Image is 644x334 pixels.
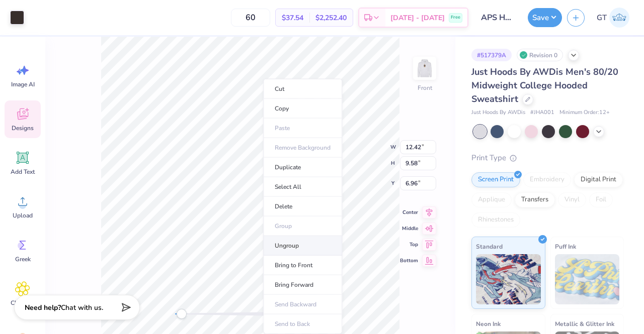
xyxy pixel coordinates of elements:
li: Copy [263,99,342,119]
img: Front [415,58,435,78]
a: GT [592,8,634,28]
div: Applique [471,192,512,207]
li: Duplicate [263,158,342,177]
span: Greek [15,255,31,263]
div: Screen Print [471,172,520,187]
span: Chat with us. [61,303,103,312]
span: Free [451,14,460,21]
div: Rhinestones [471,212,520,228]
input: Untitled Design [473,8,523,28]
li: Bring Forward [263,275,342,295]
div: Transfers [515,192,555,207]
span: Clipart & logos [6,299,39,315]
span: Upload [13,211,33,219]
span: Middle [400,225,418,233]
span: Center [400,208,418,216]
span: $37.54 [282,13,303,23]
li: Select All [263,177,342,197]
span: Just Hoods By AWDis Men's 80/20 Midweight College Hooded Sweatshirt [471,66,618,105]
div: Accessibility label [177,309,187,319]
li: Cut [263,79,342,99]
div: Foil [589,192,613,207]
div: # 517379A [471,49,512,61]
div: Front [418,83,432,92]
li: Delete [263,197,342,216]
span: Top [400,241,418,249]
img: Gayathree Thangaraj [609,8,629,28]
span: Image AI [11,80,35,88]
span: Minimum Order: 12 + [559,108,610,117]
span: Add Text [11,168,35,176]
img: Puff Ink [555,254,620,304]
span: $2,252.40 [315,13,347,23]
button: Save [528,8,562,27]
span: Standard [476,241,503,252]
div: Revision 0 [517,49,563,61]
li: Ungroup [263,236,342,256]
div: Vinyl [558,192,586,207]
span: GT [597,12,607,24]
input: – – [231,9,270,27]
li: Bring to Front [263,256,342,275]
span: Bottom [400,257,418,265]
div: Print Type [471,152,624,164]
span: [DATE] - [DATE] [390,13,445,23]
span: Metallic & Glitter Ink [555,318,614,329]
span: Just Hoods By AWDis [471,108,525,117]
div: Embroidery [523,172,571,187]
span: Puff Ink [555,241,576,252]
img: Standard [476,254,541,304]
strong: Need help? [25,303,61,312]
span: Designs [12,124,34,132]
span: # JHA001 [530,108,554,117]
div: Digital Print [574,172,623,187]
span: Neon Ink [476,318,501,329]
